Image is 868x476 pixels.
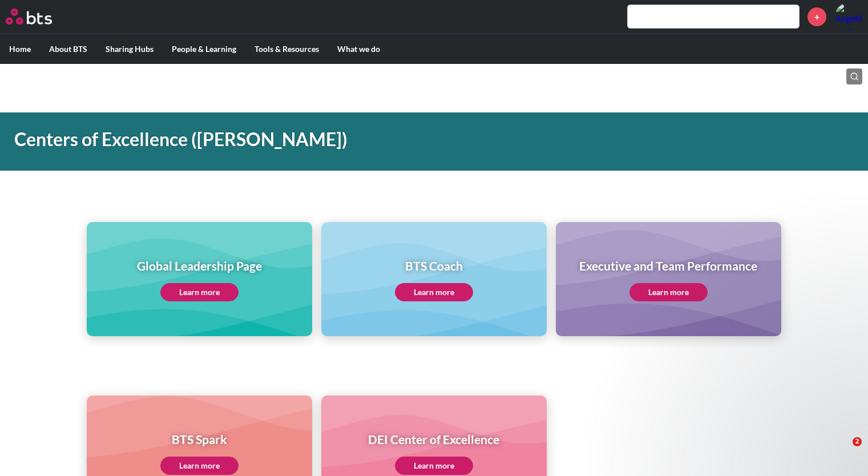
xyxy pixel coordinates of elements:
[579,257,757,274] h1: Executive and Team Performance
[395,283,473,301] a: Learn more
[160,431,239,447] h1: BTS Spark
[163,34,245,64] label: People & Learning
[395,457,473,475] a: Learn more
[368,431,499,447] h1: DEI Center of Excellence
[40,34,96,64] label: About BTS
[835,3,862,30] a: Profile
[6,9,52,25] img: BTS Logo
[853,437,862,446] span: 2
[160,283,239,301] a: Learn more
[245,34,328,64] label: Tools & Resources
[395,257,473,274] h1: BTS Coach
[96,34,163,64] label: Sharing Hubs
[829,437,857,465] iframe: Intercom live chat
[6,9,73,25] a: Go home
[808,7,826,26] a: +
[160,457,239,475] a: Learn more
[328,34,389,64] label: What we do
[835,3,862,30] img: Angeliki Andreou
[137,257,262,274] h1: Global Leadership Page
[629,283,708,301] a: Learn more
[14,127,602,152] h1: Centers of Excellence ([PERSON_NAME])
